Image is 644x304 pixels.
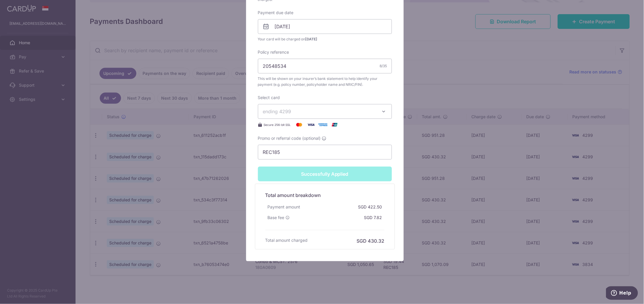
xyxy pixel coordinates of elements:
span: Promo or referral code (optional) [258,135,321,141]
div: SGD 7.82 [362,212,385,223]
div: SGD 422.50 [356,202,385,212]
img: Visa [305,121,317,128]
label: Select card [258,95,280,101]
h5: Total amount breakdown [265,192,385,199]
h6: Total amount charged [265,237,308,243]
span: Your card will be charged on [258,36,392,42]
img: Mastercard [293,121,305,128]
iframe: Opens a widget where you can find more information [606,286,638,301]
div: 8/35 [380,63,387,69]
img: UnionPay [329,121,341,128]
span: [DATE] [305,37,318,41]
span: This will be shown on your insurer’s bank statement to help identify your payment (e.g. policy nu... [258,76,392,88]
input: DD / MM / YYYY [258,19,392,34]
label: Payment due date [258,10,294,16]
span: ending 4299 [263,109,291,114]
h6: SGD 430.32 [357,237,385,244]
span: Secure 256-bit SSL [264,122,291,127]
img: American Express [317,121,329,128]
span: Base fee [268,215,285,221]
button: ending 4299 [258,104,392,119]
div: Payment amount [265,202,303,212]
label: Policy reference [258,49,289,55]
